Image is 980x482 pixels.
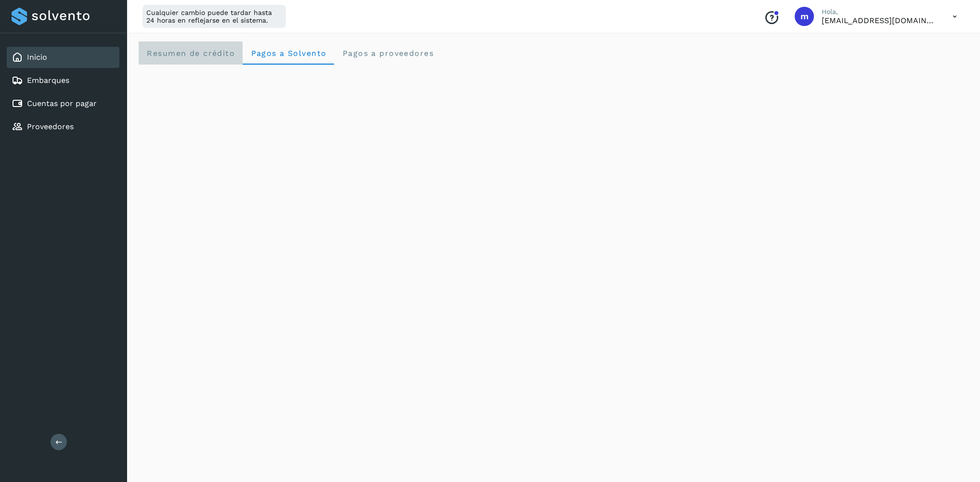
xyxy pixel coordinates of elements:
[27,76,69,85] a: Embarques
[7,116,119,137] div: Proveedores
[822,16,937,25] p: macosta@avetransportes.com
[822,8,937,16] p: Hola,
[7,93,119,114] div: Cuentas por pagar
[27,53,47,62] a: Inicio
[146,49,235,58] span: Resumen de crédito
[7,47,119,68] div: Inicio
[142,5,286,28] div: Cualquier cambio puede tardar hasta 24 horas en reflejarse en el sistema.
[250,49,326,58] span: Pagos a Solvento
[27,122,74,131] a: Proveedores
[7,70,119,91] div: Embarques
[342,49,434,58] span: Pagos a proveedores
[27,99,97,108] a: Cuentas por pagar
